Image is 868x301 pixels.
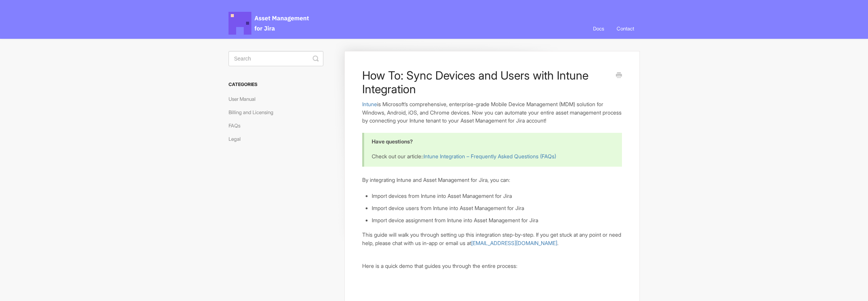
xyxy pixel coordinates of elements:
li: Import device users from Intune into Asset Management for Jira [372,204,622,212]
h1: How To: Sync Devices and Users with Intune Integration [362,68,610,96]
a: Docs [587,18,610,39]
h3: Categories [229,78,323,91]
a: [EMAIL_ADDRESS][DOMAIN_NAME] [471,240,557,246]
a: Print this Article [616,72,622,80]
input: Search [229,51,323,66]
span: Asset Management for Jira Docs [229,12,310,35]
p: Check out our article:: [372,152,612,161]
p: is Microsoft’s comprehensive, enterprise-grade Mobile Device Management (MDM) solution for Window... [362,100,622,125]
p: This guide will walk you through setting up this integration step-by-step. If you get stuck at an... [362,231,622,247]
li: Import devices from Intune into Asset Management for Jira [372,192,622,200]
b: Have questions? [372,138,413,145]
a: User Manual [229,93,261,105]
li: Import device assignment from Intune into Asset Management for Jira [372,216,622,225]
a: Contact [611,18,640,39]
p: Here is a quick demo that guides you through the entire process: [362,262,622,270]
a: FAQs [229,119,246,132]
a: Billing and Licensing [229,106,279,118]
p: By integrating Intune and Asset Management for Jira, you can: [362,176,622,184]
a: Intune Integration – Frequently Asked Questions (FAQs) [424,153,556,159]
a: Legal [229,133,246,145]
a: Intune [362,101,377,107]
